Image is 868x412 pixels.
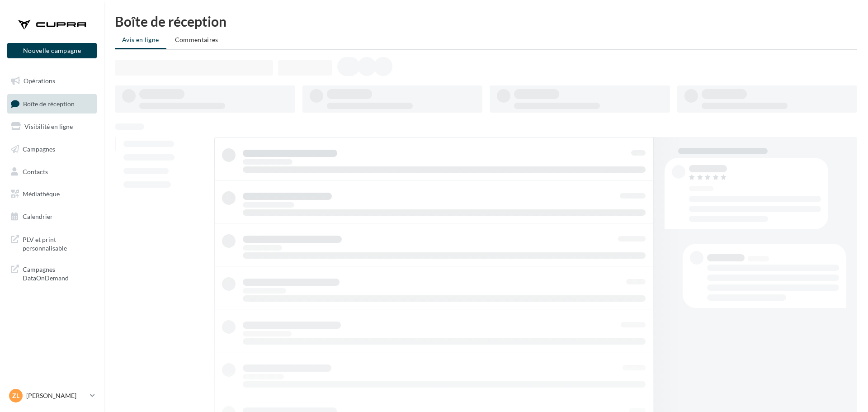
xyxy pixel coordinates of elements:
a: Opérations [5,71,99,90]
span: Visibilité en ligne [24,123,73,130]
span: Campagnes [23,145,55,153]
span: Commentaires [175,36,218,43]
span: PLV et print personnalisable [23,233,93,253]
a: Visibilité en ligne [5,117,99,136]
span: Opérations [24,77,55,85]
span: Calendrier [23,213,53,220]
a: Contacts [5,162,99,181]
span: Campagnes DataOnDemand [23,263,93,283]
div: Boîte de réception [115,14,857,28]
a: Boîte de réception [5,94,99,114]
span: Boîte de réception [23,99,75,107]
p: [PERSON_NAME] [26,391,86,400]
a: Médiathèque [5,185,99,204]
a: Calendrier [5,207,99,226]
a: Zl [PERSON_NAME] [7,387,97,404]
a: PLV et print personnalisable [5,230,99,256]
a: Campagnes [5,140,99,159]
span: Contacts [23,167,48,175]
span: Médiathèque [23,190,60,198]
a: Campagnes DataOnDemand [5,260,99,286]
button: Nouvelle campagne [7,43,97,58]
span: Zl [12,391,19,400]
